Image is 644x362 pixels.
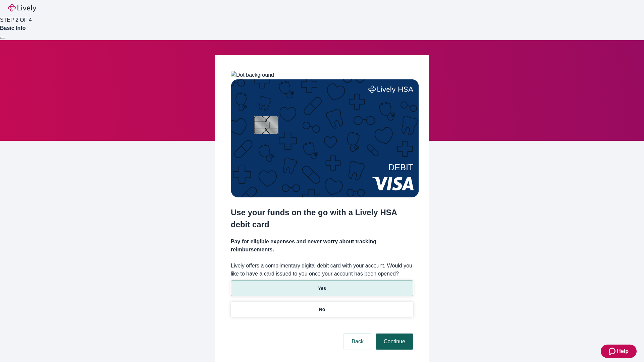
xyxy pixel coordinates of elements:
[231,71,274,79] img: Dot background
[609,347,617,355] svg: Zendesk support icon
[319,306,325,313] p: No
[343,334,372,350] button: Back
[376,334,413,350] button: Continue
[231,79,419,197] img: Debit card
[231,238,413,254] h4: Pay for eligible expenses and never worry about tracking reimbursements.
[318,285,326,292] p: Yes
[231,281,413,296] button: Yes
[8,4,36,12] img: Lively
[601,345,637,358] button: Zendesk support iconHelp
[617,347,629,355] span: Help
[231,206,413,231] h2: Use your funds on the go with a Lively HSA debit card
[231,302,413,317] button: No
[231,262,413,278] label: Lively offers a complimentary digital debit card with your account. Would you like to have a card...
